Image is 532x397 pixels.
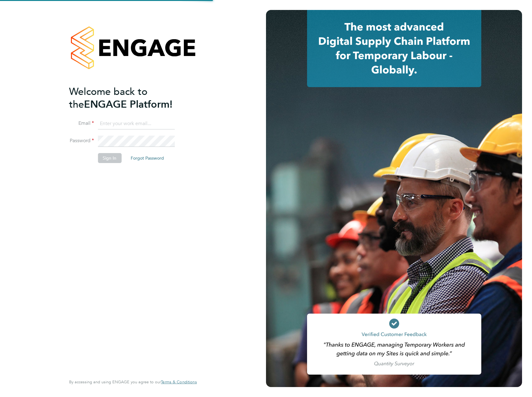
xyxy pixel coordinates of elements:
h2: ENGAGE Platform! [69,85,190,111]
span: By accessing and using ENGAGE you agree to our [69,379,197,385]
label: Email [69,120,94,127]
button: Sign In [98,153,121,163]
button: Forgot Password [126,153,169,163]
input: Enter your work email... [98,118,175,129]
label: Password [69,138,94,144]
span: Welcome back to the [69,86,147,110]
a: Terms & Conditions [161,380,197,385]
